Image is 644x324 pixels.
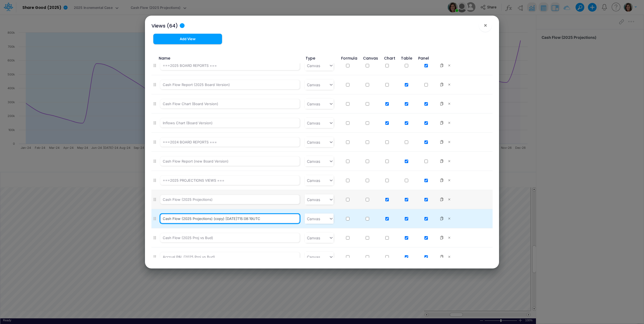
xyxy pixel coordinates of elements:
div: Canvas [307,216,320,222]
div: Canvas [307,101,320,107]
label: Panel [417,56,429,61]
span: × [484,22,487,28]
label: Type [304,56,333,61]
div: Canvas [307,178,320,183]
div: Canvas [307,197,320,202]
div: Canvas [307,235,320,241]
div: Tooltip anchor [180,23,185,28]
div: Canvas [307,82,320,88]
label: Table [400,56,412,61]
label: Chart [383,56,395,61]
button: Add View [153,34,222,44]
label: Canvas [362,56,378,61]
div: Views (64) [151,22,178,29]
label: Formula [340,56,357,61]
button: Close [479,19,492,32]
div: Canvas [307,254,320,260]
div: Canvas [307,120,320,126]
label: Name [158,56,305,61]
div: Canvas [307,139,320,145]
div: Canvas [307,63,320,68]
div: Canvas [307,158,320,164]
